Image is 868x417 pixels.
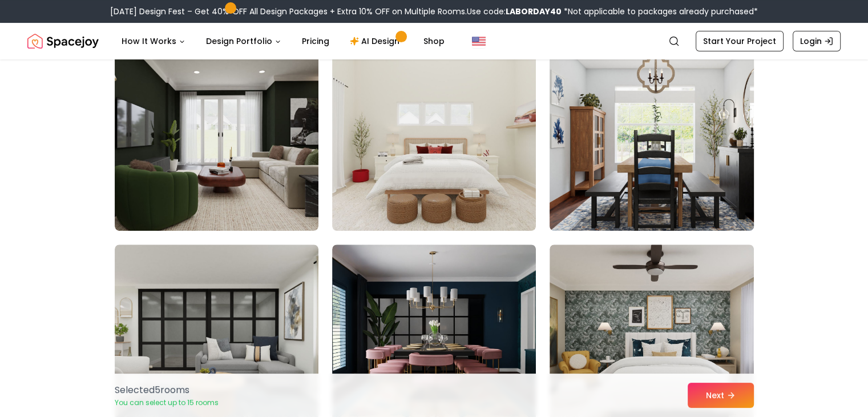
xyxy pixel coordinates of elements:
button: Design Portfolio [197,30,290,53]
img: Room room-4 [115,48,318,231]
a: Shop [414,30,454,53]
img: Room room-5 [332,48,536,231]
p: Selected 5 room s [115,383,219,397]
button: How It Works [112,30,195,53]
span: Use code: [467,6,562,17]
p: You can select up to 15 rooms [115,398,219,407]
img: Spacejoy Logo [27,30,99,53]
nav: Global [27,23,841,59]
img: Room room-6 [544,43,758,235]
div: [DATE] Design Fest – Get 40% OFF All Design Packages + Extra 10% OFF on Multiple Rooms. [110,6,758,17]
nav: Main [112,30,454,53]
button: Next [688,383,754,408]
a: Start Your Project [696,31,784,51]
a: AI Design [341,30,412,53]
span: *Not applicable to packages already purchased* [562,6,758,17]
img: United States [472,34,486,48]
a: Pricing [293,30,338,53]
a: Spacejoy [27,30,99,53]
a: Login [793,31,841,51]
b: LABORDAY40 [506,6,562,17]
